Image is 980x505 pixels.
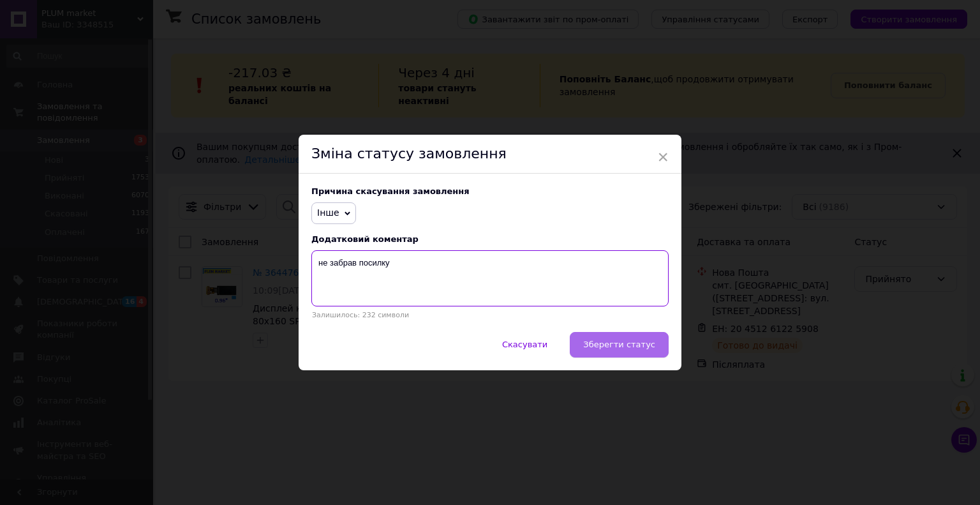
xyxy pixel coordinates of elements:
[311,250,669,306] textarea: не забрав посилку
[657,146,669,168] span: ×
[502,340,547,349] span: Скасувати
[570,332,669,358] button: Зберегти статус
[311,234,669,244] div: Додатковий коментар
[299,135,681,174] div: Зміна статусу замовлення
[311,186,669,196] div: Причина скасування замовлення
[583,340,655,349] span: Зберегти статус
[311,311,669,319] p: Залишилось: 232 символи
[489,332,561,358] button: Скасувати
[317,207,339,218] span: Інше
